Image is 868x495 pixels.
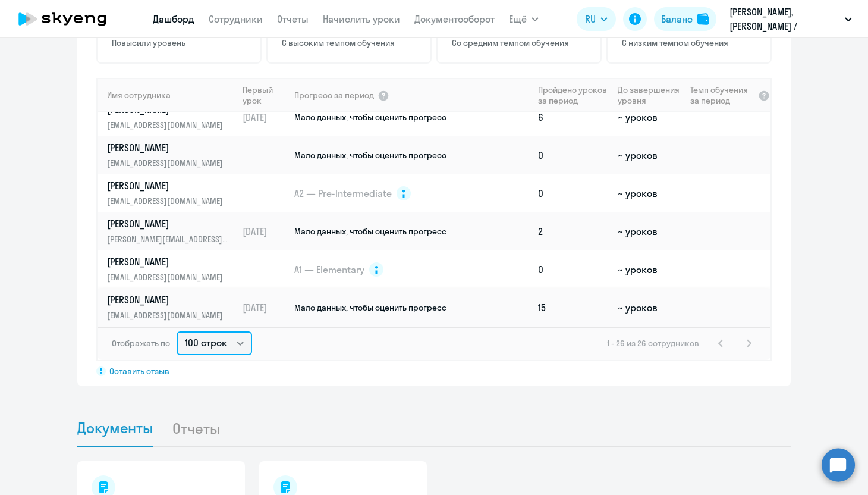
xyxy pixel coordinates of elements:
[294,302,446,313] span: Мало данных, чтобы оценить прогресс
[282,37,420,48] p: С высоким темпом обучения
[724,5,858,33] button: [PERSON_NAME], [PERSON_NAME] / YouHodler
[613,289,685,327] td: ~ уроков
[607,338,699,349] span: 1 - 26 из 26 сотрудников
[509,7,539,31] button: Ещё
[107,141,237,170] a: [PERSON_NAME][EMAIL_ADDRESS][DOMAIN_NAME]
[613,78,685,112] th: До завершения уровня
[107,195,229,208] p: [EMAIL_ADDRESS][DOMAIN_NAME]
[654,7,716,31] button: Балансbalance
[238,212,293,250] td: [DATE]
[107,255,229,268] p: [PERSON_NAME]
[107,255,237,284] a: [PERSON_NAME][EMAIL_ADDRESS][DOMAIN_NAME]
[107,293,229,306] p: [PERSON_NAME]
[613,250,685,289] td: ~ уроков
[533,250,613,289] td: 0
[77,410,791,447] ul: Tabs
[153,13,194,25] a: Дашборд
[107,293,237,322] a: [PERSON_NAME][EMAIL_ADDRESS][DOMAIN_NAME]
[533,78,613,112] th: Пройдено уроков за период
[577,7,616,31] button: RU
[533,174,613,212] td: 0
[613,174,685,212] td: ~ уроков
[622,37,760,48] p: С низким темпом обучения
[294,226,446,237] span: Мало данных, чтобы оценить прогресс
[107,118,229,131] p: [EMAIL_ADDRESS][DOMAIN_NAME]
[533,212,613,250] td: 2
[107,179,229,192] p: [PERSON_NAME]
[112,37,250,48] p: Повысили уровень
[107,141,229,154] p: [PERSON_NAME]
[107,271,229,284] p: [EMAIL_ADDRESS][DOMAIN_NAME]
[533,98,613,136] td: 6
[209,13,263,25] a: Сотрудники
[238,289,293,327] td: [DATE]
[107,309,229,322] p: [EMAIL_ADDRESS][DOMAIN_NAME]
[294,263,364,276] span: A1 — Elementary
[112,338,172,349] span: Отображать по:
[661,12,693,26] div: Баланс
[729,5,840,33] p: [PERSON_NAME], [PERSON_NAME] / YouHodler
[697,13,709,25] img: balance
[107,103,237,131] a: [PERSON_NAME][EMAIL_ADDRESS][DOMAIN_NAME]
[277,13,309,25] a: Отчеты
[107,217,237,246] a: [PERSON_NAME][PERSON_NAME][EMAIL_ADDRESS][DOMAIN_NAME]
[107,179,237,208] a: [PERSON_NAME][EMAIL_ADDRESS][DOMAIN_NAME]
[294,187,392,200] span: A2 — Pre-Intermediate
[585,12,596,26] span: RU
[107,217,229,230] p: [PERSON_NAME]
[452,37,590,48] p: Со средним темпом обучения
[238,78,293,112] th: Первый урок
[238,98,293,136] td: [DATE]
[294,90,374,101] span: Прогресс за период
[613,98,685,136] td: ~ уроков
[107,156,229,170] p: [EMAIL_ADDRESS][DOMAIN_NAME]
[294,150,446,161] span: Мало данных, чтобы оценить прогресс
[690,84,754,106] span: Темп обучения за период
[414,13,495,25] a: Документооборот
[533,289,613,327] td: 15
[533,136,613,174] td: 0
[77,419,153,437] span: Документы
[107,233,229,246] p: [PERSON_NAME][EMAIL_ADDRESS][DOMAIN_NAME]
[613,136,685,174] td: ~ уроков
[613,212,685,250] td: ~ уроков
[509,12,527,26] span: Ещё
[98,78,238,112] th: Имя сотрудника
[323,13,400,25] a: Начислить уроки
[109,366,169,377] span: Оставить отзыв
[294,112,446,123] span: Мало данных, чтобы оценить прогресс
